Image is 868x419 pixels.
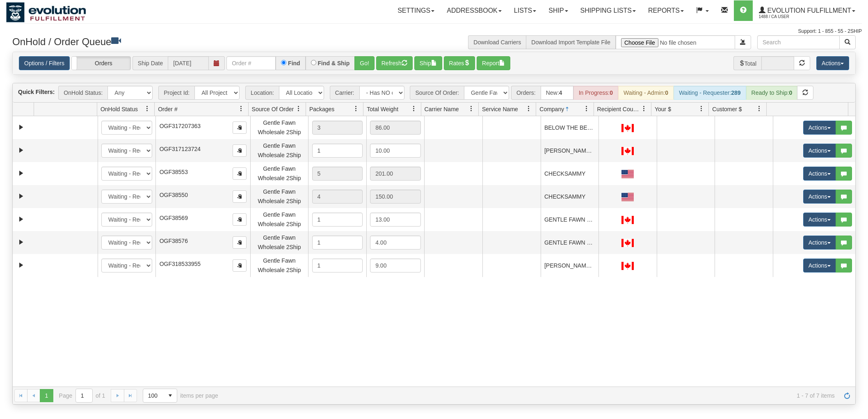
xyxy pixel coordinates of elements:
[233,121,247,134] button: Copy to clipboard
[637,102,651,116] a: Recipient Country filter column settings
[16,168,26,179] a: Expand
[309,105,334,113] span: Packages
[541,139,599,162] td: [PERSON_NAME] - GF STAFF
[160,123,201,129] span: OGF317207363
[759,13,820,21] span: 1488 / CA User
[160,146,201,152] span: OGF317123724
[349,102,363,116] a: Packages filter column settings
[655,105,671,113] span: Your $
[642,0,690,21] a: Reports
[746,86,798,100] div: Ready to Ship:
[292,102,306,116] a: Source Of Order filter column settings
[473,39,521,46] a: Download Carriers
[312,167,363,181] div: 5
[712,105,742,113] span: Customer $
[72,57,130,70] label: Orders
[541,86,573,100] div: New:
[160,169,188,175] span: OGF38553
[803,259,836,272] button: Actions
[233,167,247,180] button: Copy to clipboard
[230,392,835,399] span: 1 - 7 of 7 items
[541,208,599,231] td: GENTLE FAWN HQ
[789,89,792,96] strong: 0
[288,60,300,66] label: Find
[541,254,599,277] td: [PERSON_NAME] - GF STAFF
[158,86,194,100] span: Project Id:
[541,185,599,208] td: CHECKSAMMY
[312,121,363,135] div: 3
[541,116,599,139] td: BELOW THE BELT VANCOUVER LTD.
[580,102,594,116] a: Company filter column settings
[621,124,634,132] img: CA
[16,122,26,133] a: Expand
[803,190,836,204] button: Actions
[252,105,294,113] span: Source Of Order
[19,56,70,70] a: Options / Filters
[803,144,836,158] button: Actions
[233,213,247,226] button: Copy to clipboard
[621,216,634,224] img: CA
[233,259,247,272] button: Copy to clipboard
[16,145,26,156] a: Expand
[158,105,177,113] span: Order #
[803,167,836,181] button: Actions
[541,162,599,185] td: CHECKSAMMY
[441,0,508,21] a: Addressbook
[597,105,641,113] span: Recipient Country
[76,389,92,402] input: Page 1
[573,86,618,100] div: In Progress:
[539,105,564,113] span: Company
[370,167,421,181] div: 201.00
[541,231,599,254] td: GENTLE FAWN HQ
[16,237,26,247] a: Expand
[621,262,634,270] img: CA
[477,56,510,70] button: Report
[425,105,459,113] span: Carrier Name
[245,86,279,100] span: Location:
[160,215,188,221] span: OGF38569
[160,192,188,198] span: OGF38550
[370,121,421,135] div: 86.00
[160,238,188,244] span: OGF38576
[254,256,305,275] div: Gentle Fawn Wholesale 2Ship
[444,56,475,70] button: Rates
[226,56,276,70] input: Order #
[164,389,177,402] span: select
[254,118,305,137] div: Gentle Fawn Wholesale 2Ship
[621,239,634,247] img: CA
[621,193,634,201] img: US
[508,0,542,21] a: Lists
[414,56,442,70] button: Ship
[254,233,305,252] div: Gentle Fawn Wholesale 2Ship
[160,261,201,267] span: OGF318533955
[803,121,836,135] button: Actions
[765,7,851,14] span: Evolution Fulfillment
[132,56,168,70] span: Ship Date
[6,28,862,35] div: Support: 1 - 855 - 55 - 2SHIP
[610,89,613,96] strong: 0
[694,102,708,116] a: Your $ filter column settings
[370,190,421,204] div: 150.00
[312,190,363,204] div: 4
[233,190,247,203] button: Copy to clipboard
[482,105,518,113] span: Service Name
[234,102,248,116] a: Order # filter column settings
[839,35,856,49] button: Search
[254,164,305,183] div: Gentle Fawn Wholesale 2Ship
[849,167,867,251] iframe: chat widget
[410,86,464,100] span: Source Of Order:
[254,210,305,229] div: Gentle Fawn Wholesale 2Ship
[148,392,159,400] span: 100
[376,56,413,70] button: Refresh
[233,144,247,157] button: Copy to clipboard
[16,260,26,270] a: Expand
[803,236,836,250] button: Actions
[621,170,634,178] img: US
[233,236,247,249] button: Copy to clipboard
[12,35,428,47] h3: OnHold / Order Queue
[254,187,305,206] div: Gentle Fawn Wholesale 2Ship
[618,86,674,100] div: Waiting - Admin:
[816,56,849,70] button: Actions
[542,0,574,21] a: Ship
[143,389,177,403] span: Page sizes drop down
